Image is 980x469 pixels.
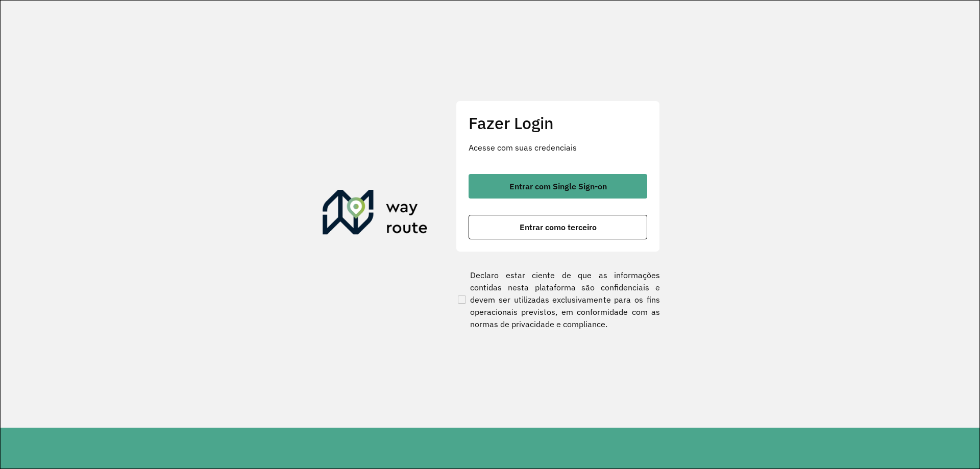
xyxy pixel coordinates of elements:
span: Entrar como terceiro [520,223,597,231]
p: Acesse com suas credenciais [469,141,647,154]
span: Entrar com Single Sign-on [509,182,607,190]
button: button [469,174,647,199]
h2: Fazer Login [469,113,647,133]
img: Roteirizador AmbevTech [323,190,428,239]
button: button [469,215,647,239]
label: Declaro estar ciente de que as informações contidas nesta plataforma são confidenciais e devem se... [456,269,660,330]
